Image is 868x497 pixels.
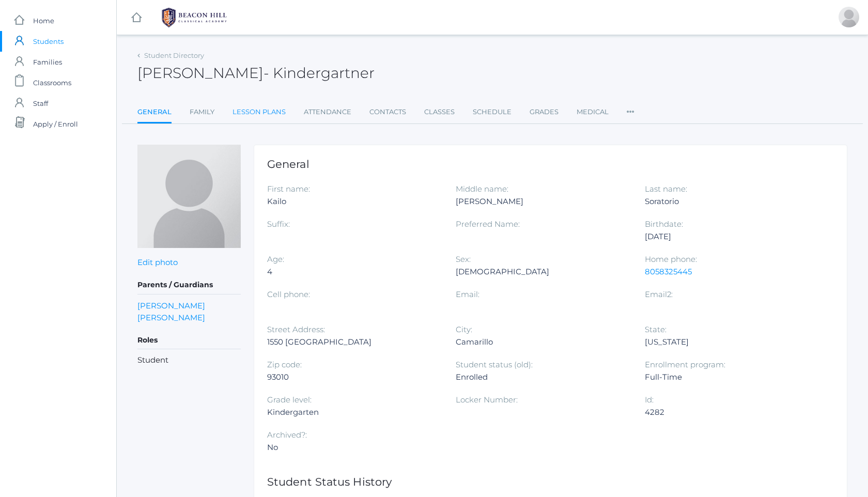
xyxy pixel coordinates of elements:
[473,102,512,122] a: Schedule
[839,7,859,27] div: Lew Soratorio
[645,360,725,369] label: Enrollment program:
[267,266,440,278] div: 4
[233,102,286,122] a: Lesson Plans
[267,158,834,170] h1: General
[645,267,692,276] a: 8058325445
[645,371,818,383] div: Full-Time
[267,219,290,229] label: Suffix:
[456,395,518,405] label: Locker Number:
[369,102,406,122] a: Contacts
[645,336,818,348] div: [US_STATE]
[456,184,508,194] label: Middle name:
[456,336,629,348] div: Camarillo
[33,31,64,52] span: Students
[267,289,310,299] label: Cell phone:
[267,184,310,194] label: First name:
[267,324,325,334] label: Street Address:
[456,266,629,278] div: [DEMOGRAPHIC_DATA]
[456,195,629,208] div: [PERSON_NAME]
[267,430,307,440] label: Archived?:
[137,332,241,349] h5: Roles
[267,371,440,383] div: 93010
[645,184,687,194] label: Last name:
[137,257,178,267] a: Edit photo
[267,360,302,369] label: Zip code:
[456,324,472,334] label: City:
[645,219,683,229] label: Birthdate:
[33,114,78,134] span: Apply / Enroll
[456,360,533,369] label: Student status (old):
[456,254,471,264] label: Sex:
[267,254,284,264] label: Age:
[137,300,205,312] a: [PERSON_NAME]
[137,312,205,323] a: [PERSON_NAME]
[645,195,818,208] div: Soratorio
[33,93,48,114] span: Staff
[137,276,241,294] h5: Parents / Guardians
[424,102,455,122] a: Classes
[645,254,697,264] label: Home phone:
[263,64,375,82] span: - Kindergartner
[190,102,214,122] a: Family
[530,102,559,122] a: Grades
[137,354,241,366] li: Student
[267,195,440,208] div: Kailo
[267,441,440,454] div: No
[156,5,233,30] img: BHCALogos-05-308ed15e86a5a0abce9b8dd61676a3503ac9727e845dece92d48e8588c001991.png
[33,72,71,93] span: Classrooms
[645,230,818,243] div: [DATE]
[267,336,440,348] div: 1550 [GEOGRAPHIC_DATA]
[137,145,241,248] img: Kailo Soratorio
[577,102,609,122] a: Medical
[645,395,654,405] label: Id:
[33,52,62,72] span: Families
[267,406,440,418] div: Kindergarten
[645,289,673,299] label: Email2:
[267,476,834,488] h1: Student Status History
[645,406,818,418] div: 4282
[144,51,204,59] a: Student Directory
[456,371,629,383] div: Enrolled
[456,289,479,299] label: Email:
[137,65,375,81] h2: [PERSON_NAME]
[33,10,54,31] span: Home
[267,395,312,405] label: Grade level:
[304,102,351,122] a: Attendance
[456,219,520,229] label: Preferred Name:
[645,324,667,334] label: State:
[137,102,172,124] a: General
